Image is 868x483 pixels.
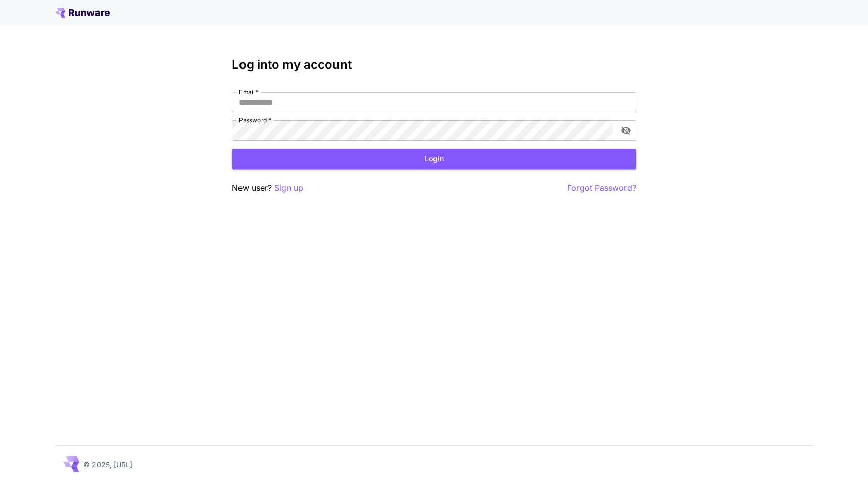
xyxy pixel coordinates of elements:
[232,182,303,194] p: New user?
[617,121,635,140] button: toggle password visibility
[232,149,636,169] button: Login
[83,459,132,470] p: © 2025, [URL]
[239,87,259,96] label: Email
[232,58,636,72] h3: Log into my account
[567,182,636,194] button: Forgot Password?
[239,116,271,124] label: Password
[274,182,303,194] button: Sign up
